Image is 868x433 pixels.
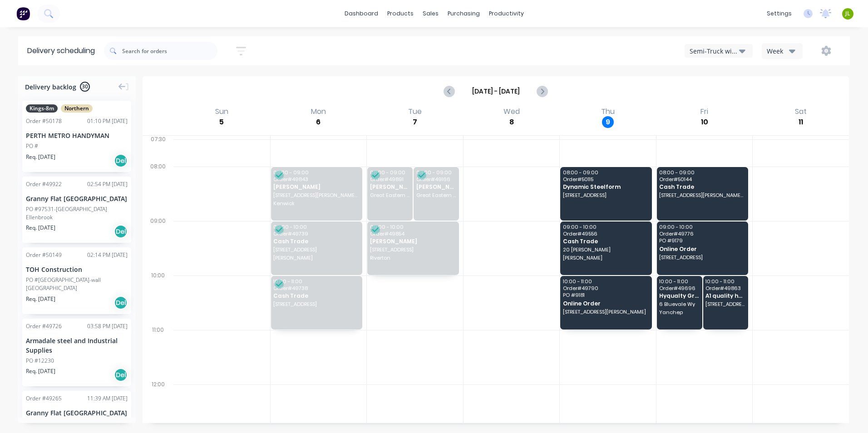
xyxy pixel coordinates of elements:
div: 7 [409,116,421,128]
div: settings [762,7,796,20]
div: PO #97531-[GEOGRAPHIC_DATA] [26,205,107,213]
span: A1 quality homes pty ltd [705,293,745,299]
div: Mon [308,107,329,116]
span: Req. [DATE] [26,153,55,161]
span: 08:00 - 09:00 [563,170,648,175]
div: 6 [312,116,324,128]
div: Tue [405,107,424,116]
span: Online Order [563,300,648,306]
span: 30 [80,82,90,92]
span: Order # 49843 [273,177,359,182]
span: Riverton [370,255,455,261]
div: Del [114,154,128,167]
span: [STREET_ADDRESS][PERSON_NAME][PERSON_NAME] [659,192,745,198]
span: 10:00 - 11:00 [563,279,648,284]
span: 09:00 - 10:00 [659,224,745,230]
div: 03:58 PM [DATE] [87,322,128,330]
span: 08:00 - 09:00 [370,170,410,175]
button: Semi-Truck with Hiab [685,44,753,58]
div: TOH Construction [26,265,128,274]
span: 10:00 - 11:00 [273,279,359,284]
div: 09:00 [143,216,173,270]
span: Order # 49556 [563,231,648,236]
span: Cash Trade [273,293,359,299]
span: Order # 49776 [659,231,745,236]
div: Del [114,225,128,238]
span: Cash Trade [563,238,648,244]
div: Order # 49922 [26,180,62,188]
a: dashboard [340,7,383,20]
span: Cash Trade [659,184,745,190]
span: 09:00 - 10:00 [370,224,455,230]
span: [STREET_ADDRESS] [563,192,648,198]
div: Sat [792,107,809,116]
div: 02:14 PM [DATE] [87,251,128,259]
div: Wed [501,107,523,116]
span: Order # 50115 [563,177,648,182]
span: [PERSON_NAME] [370,238,455,244]
div: Order # 49726 [26,322,62,330]
div: 9 [602,116,614,128]
div: Granny Flat [GEOGRAPHIC_DATA] [26,194,128,203]
span: Great Eastern Freightlines, [STREET_ADDRESS][PERSON_NAME] [370,192,410,198]
span: Yanchep [659,310,699,315]
span: 10:00 - 11:00 [659,279,699,284]
div: PO #12230 [26,357,54,365]
div: PO # [26,142,38,150]
div: purchasing [443,7,484,20]
div: Del [114,368,128,382]
span: 10:00 - 11:00 [705,279,745,284]
div: Semi-Truck with Hiab [690,46,739,56]
div: productivity [484,7,528,20]
div: 11 [795,116,807,128]
div: 02:54 PM [DATE] [87,180,128,188]
div: 5 [216,116,227,128]
span: Cash Trade [273,238,359,244]
span: Req. [DATE] [26,224,55,232]
span: PO # 9181 [563,292,648,298]
span: [STREET_ADDRESS][PERSON_NAME]? [273,192,359,198]
span: Order # 49739 [273,231,359,236]
span: [STREET_ADDRESS][PERSON_NAME] [563,309,648,315]
div: 10:00 [143,270,173,325]
span: Great Eastern Freightlines, [STREET_ADDRESS][PERSON_NAME] [416,192,456,198]
div: 08:00 [143,161,173,216]
span: JL [845,10,850,18]
div: [GEOGRAPHIC_DATA] [26,284,128,292]
div: Sun [212,107,231,116]
span: [PERSON_NAME] [370,184,410,190]
span: [STREET_ADDRESS] [370,247,455,252]
span: PO # 9179 [659,238,745,243]
button: Week [762,43,803,59]
span: Online Order [659,246,745,252]
div: 01:10 PM [DATE] [87,117,128,125]
div: PERTH METRO HANDYMAN [26,131,128,140]
span: Northern [61,104,93,113]
div: products [383,7,418,20]
input: Search for orders [122,42,217,60]
span: Kings-8m [26,104,58,113]
span: 6 Bluevale Wy [659,301,699,307]
div: Order # 49265 [26,394,62,403]
span: Order # 49790 [563,285,648,291]
span: [PERSON_NAME] [563,255,648,261]
span: Order # 49166 [416,177,456,182]
span: 09:00 - 10:00 [563,224,648,230]
div: 07:30 [143,134,173,161]
div: Del [114,296,128,310]
span: Order # 49854 [370,231,455,236]
span: [STREET_ADDRESS] [705,301,745,307]
div: 8 [506,116,518,128]
div: Delivery scheduling [18,36,104,65]
div: Granny Flat [GEOGRAPHIC_DATA] [26,408,128,418]
img: Factory [16,7,30,20]
div: Armadale steel and Industrial Supplies [26,336,128,355]
span: 09:00 - 10:00 [273,224,359,230]
span: [STREET_ADDRESS] [273,301,359,307]
div: 11:39 AM [DATE] [87,394,128,403]
div: PO #[GEOGRAPHIC_DATA]-wall [26,276,101,284]
span: 08:00 - 09:00 [416,170,456,175]
span: Hyqualty Group [659,293,699,299]
span: [PERSON_NAME] [273,184,359,190]
span: Order # 49696 [659,285,699,291]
